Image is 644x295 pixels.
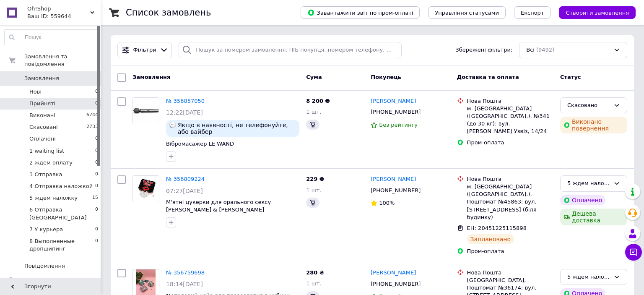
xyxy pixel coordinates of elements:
[536,47,554,53] span: (9492)
[29,123,58,131] span: Скасовані
[166,281,203,287] span: 18:14[DATE]
[166,188,203,194] span: 07:27[DATE]
[179,42,402,58] input: Пошук за номером замовлення, ПІБ покупця, номером телефону, Email, номером накладної
[95,100,98,107] span: 0
[467,105,553,136] div: м. [GEOGRAPHIC_DATA] ([GEOGRAPHIC_DATA].), №341 (до 30 кг): вул. [PERSON_NAME] Узвіз, 14/24
[169,122,176,128] img: :speech_balloon:
[86,123,98,131] span: 2733
[559,6,636,19] button: Створити замовлення
[306,74,322,80] span: Cума
[29,135,56,143] span: Оплачені
[566,10,629,16] span: Створити замовлення
[133,46,156,54] span: Фільтри
[369,185,422,196] div: [PHONE_NUMBER]
[95,147,98,155] span: 0
[306,187,321,193] span: 1 шт.
[166,98,205,104] a: № 356857050
[467,139,553,146] div: Пром-оплата
[467,269,553,277] div: Нова Пошта
[29,238,95,253] span: 8 Выполненные дропшипинг
[467,234,514,244] div: Заплановано
[369,279,422,290] div: [PHONE_NUMBER]
[95,159,98,167] span: 0
[560,74,581,80] span: Статус
[29,159,73,167] span: 2 ждем оплату
[166,109,203,116] span: 12:22[DATE]
[301,6,420,19] button: Завантажити звіт по пром-оплаті
[133,98,159,124] img: Фото товару
[514,6,551,19] button: Експорт
[92,194,98,202] span: 15
[306,269,324,276] span: 280 ₴
[428,6,506,19] button: Управління статусами
[306,109,321,115] span: 1 шт.
[379,200,395,206] span: 100%
[29,100,55,107] span: Прийняті
[306,280,321,287] span: 1 шт.
[371,175,416,183] a: [PERSON_NAME]
[306,98,330,104] span: 8 200 ₴
[29,112,55,119] span: Виконані
[467,183,553,221] div: м. [GEOGRAPHIC_DATA] ([GEOGRAPHIC_DATA].), Поштомат №45863: вул. [STREET_ADDRESS] (біля будинку)
[567,179,610,188] div: 5 ждем наложку
[371,97,416,105] a: [PERSON_NAME]
[95,226,98,233] span: 0
[126,8,211,18] h1: Список замовлень
[371,269,416,277] a: [PERSON_NAME]
[132,175,159,202] a: Фото товару
[178,122,296,135] span: Якщо в наявності, не телефонуйте, або вайбер
[95,171,98,178] span: 0
[467,248,553,255] div: Пром-оплата
[132,74,170,80] span: Замовлення
[567,101,610,110] div: Скасовано
[29,88,42,96] span: Нові
[95,88,98,96] span: 0
[95,238,98,253] span: 0
[29,206,95,221] span: 6 Отправка [GEOGRAPHIC_DATA]
[27,13,101,20] div: Ваш ID: 559644
[307,9,413,16] span: Завантажити звіт по пром-оплаті
[467,225,527,231] span: ЕН: 20451225115898
[521,10,544,16] span: Експорт
[467,97,553,105] div: Нова Пошта
[560,195,605,205] div: Оплачено
[95,206,98,221] span: 0
[29,183,93,190] span: 4 Отправка наложкой
[560,209,627,225] div: Дешева доставка
[166,199,271,213] a: М'ятні цукерки для орального сексу [PERSON_NAME] & [PERSON_NAME]
[27,5,90,13] span: Oh!Shop
[29,147,64,155] span: 1 waiting list
[369,107,422,117] div: [PHONE_NUMBER]
[371,74,401,80] span: Покупець
[567,273,610,282] div: 5 ждем наложку
[24,277,78,285] span: Товари та послуги
[526,46,535,54] span: Всі
[133,176,159,202] img: Фото товару
[29,194,78,202] span: 5 ждем наложку
[95,135,98,143] span: 0
[551,9,636,16] a: Створити замовлення
[24,262,65,270] span: Повідомлення
[132,97,159,124] a: Фото товару
[5,30,99,45] input: Пошук
[29,226,63,233] span: 7 У курьера
[306,176,324,182] span: 229 ₴
[457,74,519,80] span: Доставка та оплата
[467,175,553,183] div: Нова Пошта
[166,269,205,276] a: № 356759698
[166,141,234,147] a: Вібромасажер LE WAND
[24,75,59,82] span: Замовлення
[379,122,418,128] span: Без рейтингу
[560,117,627,133] div: Виконано повернення
[435,10,499,16] span: Управління статусами
[86,112,98,119] span: 6744
[625,244,642,261] button: Чат з покупцем
[29,171,62,178] span: 3 Отправка
[24,53,101,68] span: Замовлення та повідомлення
[95,183,98,190] span: 0
[166,176,205,182] a: № 356809224
[455,46,512,54] span: Збережені фільтри:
